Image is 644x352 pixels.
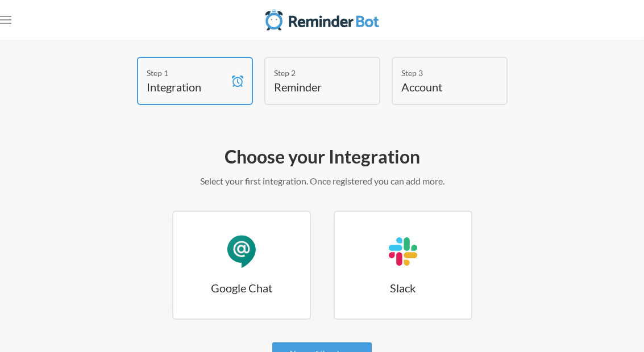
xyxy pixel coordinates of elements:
[401,67,481,79] div: Step 3
[147,79,226,95] h4: Integration
[274,67,354,79] div: Step 2
[34,174,610,188] p: Select your first integration. Once registered you can add more.
[274,79,354,95] h4: Reminder
[335,280,471,296] h3: Slack
[34,145,610,169] h2: Choose your Integration
[173,280,310,296] h3: Google Chat
[401,79,481,95] h4: Account
[265,9,379,31] img: Reminder Bot
[147,67,226,79] div: Step 1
